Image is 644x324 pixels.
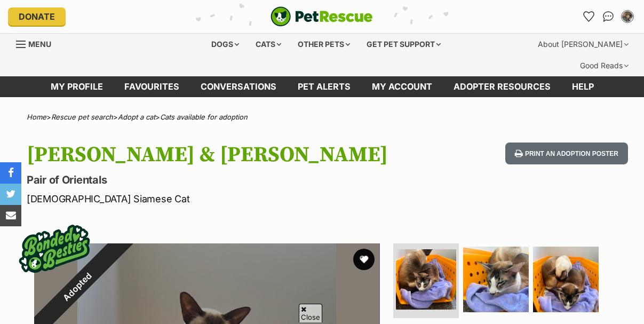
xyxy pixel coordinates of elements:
[8,7,66,26] a: Donate
[27,192,394,206] p: [DEMOGRAPHIC_DATA] Siamese Cat
[12,206,97,291] img: bonded besties
[581,8,636,25] ul: Account quick links
[27,143,394,167] h1: [PERSON_NAME] & [PERSON_NAME]
[160,113,248,121] a: Cats available for adoption
[561,76,605,97] a: Help
[622,11,633,22] img: Byron Trichardt profile pic
[359,34,448,55] div: Get pet support
[581,8,598,25] a: Favourites
[299,304,322,322] span: Close
[27,113,46,121] a: Home
[51,113,113,121] a: Rescue pet search
[28,39,51,49] span: Menu
[600,8,617,25] a: Conversations
[533,247,599,312] img: Photo of Minnie & Oscar
[271,6,373,27] img: logo-cat-932fe2b9b8326f06289b0f2fb663e598f794de774fb13d1741a6617ecf9a85b4.svg
[190,76,287,97] a: conversations
[573,55,636,76] div: Good Reads
[16,34,59,53] a: Menu
[204,34,247,55] div: Dogs
[248,34,289,55] div: Cats
[27,172,394,187] p: Pair of Orientals
[463,247,529,312] img: Photo of Minnie & Oscar
[619,8,636,25] button: My account
[353,249,375,270] button: favourite
[118,113,155,121] a: Adopt a cat
[287,76,361,97] a: Pet alerts
[603,11,614,22] img: chat-41dd97257d64d25036548639549fe6c8038ab92f7586957e7f3b1b290dea8141.svg
[530,34,636,55] div: About [PERSON_NAME]
[361,76,443,97] a: My account
[290,34,357,55] div: Other pets
[443,76,561,97] a: Adopter resources
[271,6,373,27] a: PetRescue
[114,76,190,97] a: Favourites
[40,76,114,97] a: My profile
[396,249,456,310] img: Photo of Minnie & Oscar
[505,143,628,164] button: Print an adoption poster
